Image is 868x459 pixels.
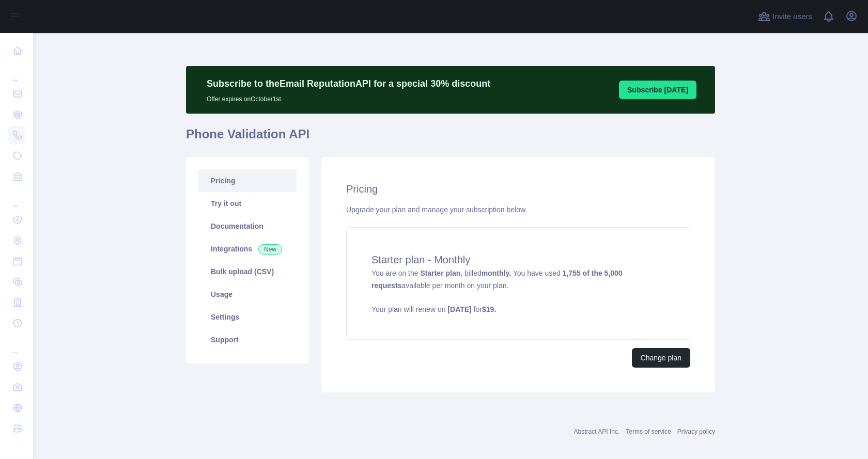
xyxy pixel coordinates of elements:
a: Integrations New [198,238,297,260]
span: Invite users [772,11,812,23]
a: Settings [198,306,297,328]
a: Privacy policy [677,428,715,435]
div: Upgrade your plan and manage your subscription below. [346,204,690,215]
strong: Starter plan [420,269,460,277]
button: Change plan [632,348,690,368]
a: Support [198,328,297,351]
button: Subscribe [DATE] [619,81,696,99]
h2: Pricing [346,182,690,196]
strong: monthly. [482,269,511,277]
a: Documentation [198,215,297,238]
a: Usage [198,283,297,306]
span: New [258,244,282,255]
div: ... [8,188,25,209]
p: Your plan will renew on for [371,304,665,314]
a: Abstract API Inc. [574,428,620,435]
p: Subscribe to the Email Reputation API for a special 30 % discount [207,76,490,91]
a: Try it out [198,192,297,215]
div: ... [8,62,25,83]
span: You are on the , billed You have used available per month on your plan. [371,269,665,314]
p: Offer expires on October 1st. [207,91,490,103]
h1: Phone Validation API [186,126,715,151]
strong: [DATE] [447,305,471,313]
a: Pricing [198,169,297,192]
a: Terms of service [626,428,671,435]
button: Invite users [756,8,814,25]
a: Bulk upload (CSV) [198,260,297,283]
div: ... [8,335,25,355]
strong: $ 19 . [482,305,496,313]
strong: 1,755 of the 5,000 requests [371,269,623,290]
h4: Starter plan - Monthly [371,252,665,267]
